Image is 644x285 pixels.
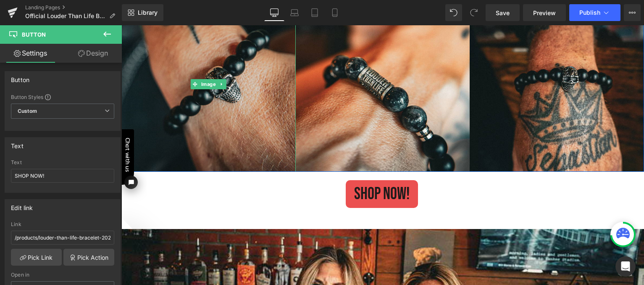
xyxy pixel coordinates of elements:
[63,249,114,266] a: Pick Action
[25,4,122,11] a: Landing Pages
[615,256,636,277] div: Open Intercom Messenger
[22,31,46,38] span: Button
[18,108,37,115] b: Custom
[465,4,482,21] button: Redo
[3,94,16,107] button: Open chat widget
[496,8,510,17] span: Save
[11,93,114,100] div: Button Styles
[78,54,96,64] span: Image
[122,4,163,21] a: New Library
[224,155,297,183] a: SHOP NOW!
[325,4,345,21] a: Mobile
[233,155,288,183] span: SHOP NOW!
[305,4,325,21] a: Tablet
[264,4,284,21] a: Desktop
[579,9,600,16] span: Publish
[523,4,566,21] a: Preview
[63,44,124,63] a: Design
[569,4,620,21] button: Publish
[96,54,105,64] a: Expand / Collapse
[11,221,114,227] div: Link
[25,13,106,19] span: Official Louder Than Life Bracelet 2025
[138,9,158,16] span: Library
[11,138,24,149] div: Text
[533,8,556,17] span: Preview
[11,72,29,83] div: Button
[624,4,641,21] button: More
[284,4,305,21] a: Laptop
[11,200,33,211] div: Edit link
[11,231,114,245] input: https://your-shop.myshopify.com
[11,160,114,165] div: Text
[11,272,114,278] div: Open in
[11,249,62,266] a: Pick Link
[445,4,462,21] button: Undo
